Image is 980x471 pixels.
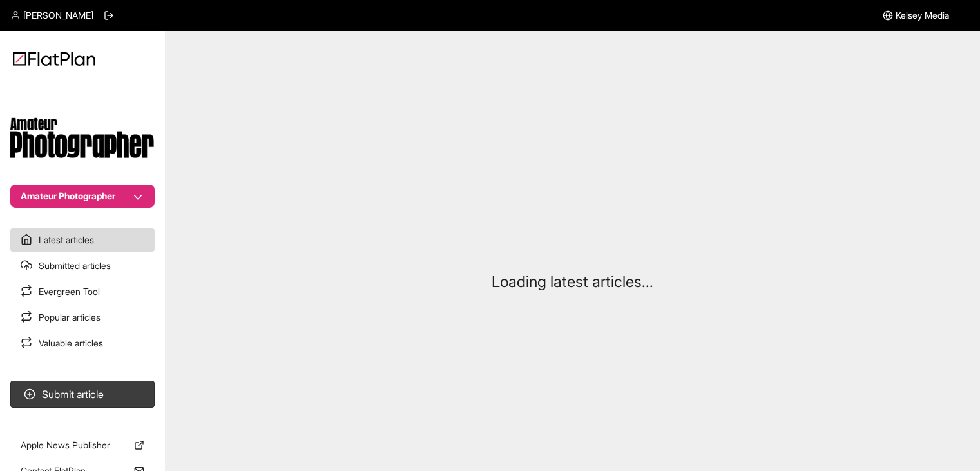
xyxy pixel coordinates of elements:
[492,272,653,292] p: Loading latest articles...
[10,254,155,277] a: Submitted articles
[10,185,155,208] button: Amateur Photographer
[10,381,155,408] button: Submit article
[13,52,95,66] img: Logo
[10,228,155,252] a: Latest articles
[10,434,155,457] a: Apple News Publisher
[896,9,949,22] span: Kelsey Media
[10,306,155,329] a: Popular articles
[10,332,155,355] a: Valuable articles
[10,117,155,159] img: Publication Logo
[10,9,93,22] a: [PERSON_NAME]
[23,9,93,22] span: [PERSON_NAME]
[10,280,155,303] a: Evergreen Tool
